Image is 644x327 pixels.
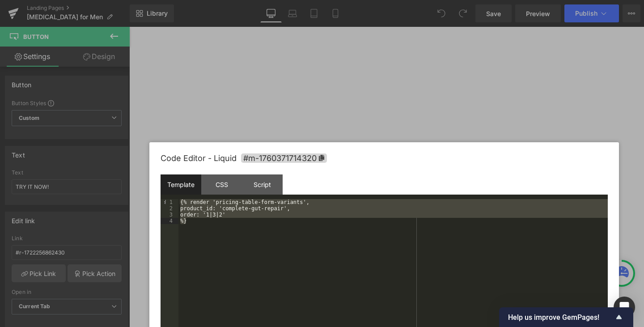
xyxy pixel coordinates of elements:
span: Click to copy [241,153,327,163]
span: Help us improve GemPages! [508,313,614,322]
div: 1 [161,199,178,205]
div: 3 [161,212,178,218]
div: 2 [161,205,178,212]
button: Show survey - Help us improve GemPages! [508,312,624,323]
div: Template [161,174,201,195]
span: Code Editor - Liquid [161,153,237,163]
div: Script [242,174,283,195]
div: 4 [161,218,178,224]
div: Open Intercom Messenger [614,297,635,318]
div: CSS [201,174,242,195]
